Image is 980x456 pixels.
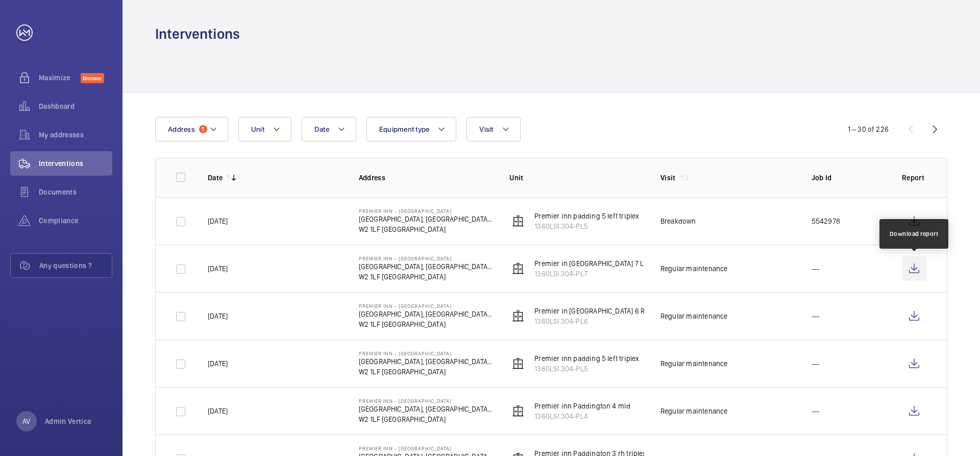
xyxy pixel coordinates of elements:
button: Unit [238,117,291,141]
p: Admin Vertica [45,416,91,426]
p: Premier inn Paddington 4 mid [534,401,630,411]
p: [DATE] [208,263,228,274]
p: [DATE] [208,311,228,321]
span: Any questions ? [39,260,112,271]
span: My addresses [39,130,112,140]
p: Premier Inn - [GEOGRAPHIC_DATA] [359,350,494,356]
p: Job Id [812,173,886,183]
p: [DATE] [208,406,228,416]
span: Interventions [39,158,112,169]
span: Compliance [39,215,112,226]
p: Address [359,173,494,183]
p: Premier in [GEOGRAPHIC_DATA] 7 LH [534,258,648,269]
span: Dashboard [39,101,112,111]
p: Date [208,173,223,183]
p: Premier Inn - [GEOGRAPHIC_DATA] [359,445,494,451]
div: Regular maintenance [660,406,727,416]
p: --- [812,311,820,321]
div: Regular maintenance [660,311,727,321]
button: Visit [467,117,520,141]
img: elevator.svg [512,405,524,417]
p: Premier Inn - [GEOGRAPHIC_DATA] [359,398,494,404]
img: elevator.svg [512,262,524,275]
p: [GEOGRAPHIC_DATA], [GEOGRAPHIC_DATA], [GEOGRAPHIC_DATA] [359,214,494,224]
span: Address [168,125,195,133]
img: elevator.svg [512,215,524,227]
span: Unit [251,125,264,133]
p: --- [812,406,820,416]
p: [DATE] [208,216,228,226]
button: Address1 [155,117,228,141]
div: 1 – 30 of 226 [848,124,889,134]
p: W2 1LF [GEOGRAPHIC_DATA] [359,367,494,377]
div: Regular maintenance [660,263,727,274]
p: [GEOGRAPHIC_DATA], [GEOGRAPHIC_DATA], [GEOGRAPHIC_DATA] [359,356,494,367]
p: Premier inn padding 5 left triplex [534,353,639,364]
p: 5542978 [812,216,840,226]
p: 1360LSI.304-PL7 [534,269,648,279]
p: W2 1LF [GEOGRAPHIC_DATA] [359,224,494,234]
span: Visit [479,125,493,133]
p: 1360LSI.304-PL5 [534,364,639,374]
span: Documents [39,187,112,197]
p: Premier in [GEOGRAPHIC_DATA] 6 RH [534,306,649,316]
p: --- [812,263,820,274]
div: Regular maintenance [660,358,727,369]
span: Maximize [39,73,81,83]
p: Visit [660,173,676,183]
div: Breakdown [660,216,696,226]
p: 1360LSI.304-PL5 [534,221,639,231]
h1: Interventions [155,25,240,43]
span: Discover [81,73,104,83]
p: 1360LSI.304-PL6 [534,316,649,326]
p: Premier Inn - [GEOGRAPHIC_DATA] [359,255,494,261]
p: [GEOGRAPHIC_DATA], [GEOGRAPHIC_DATA], [GEOGRAPHIC_DATA] [359,261,494,272]
p: 1360LSI.304-PL4 [534,411,630,421]
img: elevator.svg [512,310,524,322]
p: Premier Inn - [GEOGRAPHIC_DATA] [359,303,494,309]
p: W2 1LF [GEOGRAPHIC_DATA] [359,272,494,282]
p: W2 1LF [GEOGRAPHIC_DATA] [359,414,494,424]
p: W2 1LF [GEOGRAPHIC_DATA] [359,319,494,329]
img: elevator.svg [512,357,524,370]
p: [DATE] [208,358,228,369]
p: [GEOGRAPHIC_DATA], [GEOGRAPHIC_DATA], [GEOGRAPHIC_DATA] [359,309,494,319]
p: AV [22,416,30,426]
p: Premier inn padding 5 left triplex [534,211,639,221]
div: Download report [890,229,939,238]
p: [GEOGRAPHIC_DATA], [GEOGRAPHIC_DATA], [GEOGRAPHIC_DATA] [359,404,494,414]
button: Date [302,117,356,141]
button: Equipment type [366,117,457,141]
span: 1 [199,125,207,133]
span: Date [314,125,329,133]
p: Report [902,173,926,183]
p: Premier Inn - [GEOGRAPHIC_DATA] [359,208,494,214]
span: Equipment type [379,125,430,133]
p: Unit [509,173,644,183]
p: --- [812,358,820,369]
